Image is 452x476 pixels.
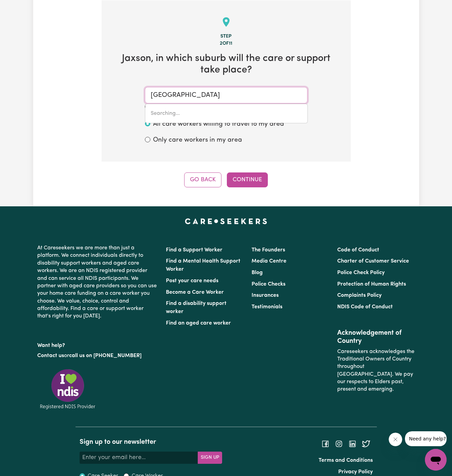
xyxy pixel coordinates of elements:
input: Enter your email here... [80,452,198,464]
a: Follow Careseekers on Twitter [362,441,370,446]
iframe: Button to launch messaging window [425,449,447,471]
a: Police Checks [252,282,285,287]
a: Terms and Conditions [319,458,373,463]
h2: Sign up to our newsletter [80,438,222,446]
a: Testimonials [252,304,282,310]
a: Careseekers home page [185,219,267,224]
a: Find a Support Worker [166,247,222,253]
button: Subscribe [198,452,222,464]
label: Only care workers in my area [153,136,242,145]
div: Step [112,33,340,40]
a: Find an aged care worker [166,320,231,326]
a: Protection of Human Rights [337,282,406,287]
a: The Founders [252,247,285,253]
a: Insurances [252,293,279,298]
a: Police Check Policy [337,270,385,275]
a: Charter of Customer Service [337,258,409,264]
button: Continue [227,172,268,187]
input: Enter a suburb or postcode [145,87,307,103]
a: Contact us [37,353,64,358]
h2: Acknowledgement of Country [337,329,415,345]
iframe: Close message [389,433,402,446]
iframe: Message from company [405,431,447,446]
a: Become a Care Worker [166,290,224,295]
label: All care workers willing to travel to my area [153,120,284,129]
p: At Careseekers we are more than just a platform. We connect individuals directly to disability su... [37,242,158,323]
div: 2 of 11 [112,40,340,47]
a: Follow Careseekers on LinkedIn [348,441,357,446]
a: Find a disability support worker [166,301,227,314]
a: Privacy Policy [338,469,373,475]
a: NDIS Code of Conduct [337,304,393,310]
p: Careseekers acknowledges the Traditional Owners of Country throughout [GEOGRAPHIC_DATA]. We pay o... [337,345,415,396]
p: Want help? [37,339,158,349]
a: Media Centre [252,258,286,264]
a: Code of Conduct [337,247,379,253]
a: Complaints Policy [337,293,382,298]
a: Find a Mental Health Support Worker [166,258,240,272]
div: menu-options [145,104,308,123]
h2: Jaxson , in which suburb will the care or support take place? [112,53,340,76]
a: Blog [252,270,263,275]
a: Post your care needs [166,278,218,284]
a: Follow Careseekers on Facebook [321,441,329,446]
img: Registered NDIS provider [37,368,98,410]
a: call us on [PHONE_NUMBER] [69,353,142,358]
a: Follow Careseekers on Instagram [335,441,343,446]
p: or [37,349,158,362]
button: Go Back [184,172,221,187]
